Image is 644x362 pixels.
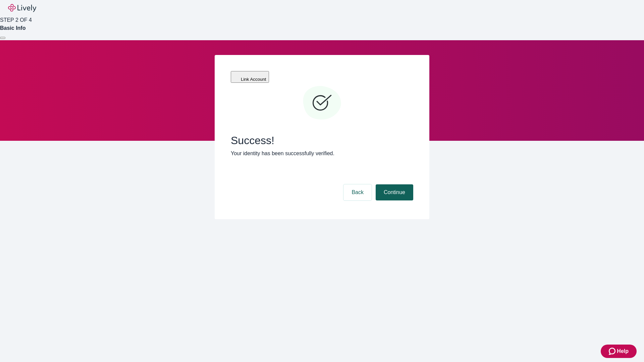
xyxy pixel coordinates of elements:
p: Your identity has been successfully verified. [231,149,413,158]
svg: Checkmark icon [302,83,342,123]
button: Zendesk support iconHelp [601,345,637,358]
span: Help [617,347,629,355]
svg: Zendesk support icon [609,347,617,355]
img: Lively [8,4,36,12]
button: Continue [376,184,413,200]
button: Back [343,184,372,200]
span: Success! [231,134,413,147]
button: Link Account [231,71,269,83]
